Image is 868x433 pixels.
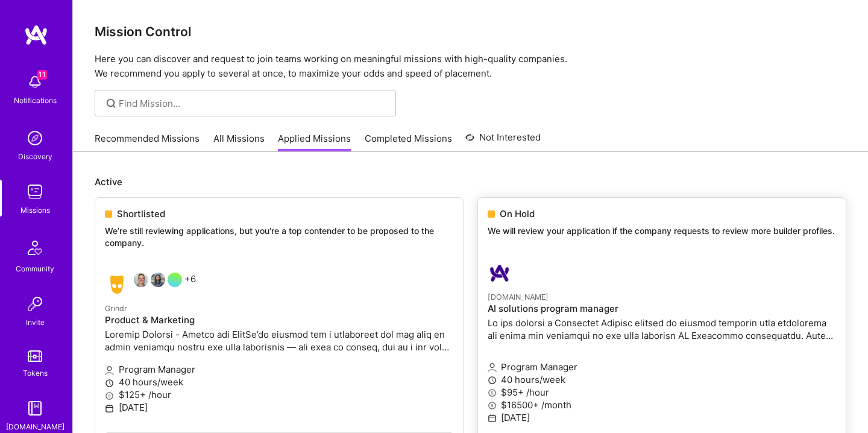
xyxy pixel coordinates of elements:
div: Community [16,262,54,275]
p: We will review your application if the company requests to review more builder profiles. [488,225,836,237]
a: Recommended Missions [95,132,200,152]
div: Tokens [23,367,48,379]
img: bell [23,70,47,94]
img: Trevor Noon [134,273,148,287]
i: icon Calendar [105,404,114,413]
i: icon MoneyGray [105,391,114,400]
img: A.Team company logo [488,261,512,285]
p: We’re still reviewing applications, but you're a top contender to be proposed to the company. [105,225,453,248]
i: icon Clock [105,379,114,388]
a: Not Interested [465,130,541,152]
a: Applied Missions [278,132,351,152]
i: icon Calendar [488,414,497,423]
p: Here you can discover and request to join teams working on meaningful missions with high-quality ... [95,52,846,81]
img: Angeline Rego [151,273,165,287]
i: icon MoneyGray [488,388,497,397]
div: Missions [20,204,50,216]
i: icon Applicant [488,363,497,372]
div: Invite [26,316,45,329]
img: Grindr company logo [105,273,129,297]
div: [DOMAIN_NAME] [6,420,64,433]
small: [DOMAIN_NAME] [488,292,549,302]
div: Notifications [14,94,57,107]
p: 40 hours/week [488,373,836,386]
img: guide book [23,396,47,420]
span: Shortlisted [117,207,165,220]
i: icon MoneyGray [488,401,497,410]
img: discovery [23,126,47,150]
p: Program Manager [488,361,836,373]
img: Community [20,233,49,262]
p: $16500+ /month [488,399,836,411]
small: Grindr [105,304,127,313]
h3: Mission Control [95,24,846,39]
p: Loremip Dolorsi - Ametco adi ElitSe’do eiusmod tem i utlaboreet dol mag aliq en admin veniamqu no... [105,328,453,353]
img: Invite [23,292,47,316]
p: $95+ /hour [488,386,836,399]
span: 11 [37,70,47,80]
img: logo [24,24,48,46]
img: teamwork [23,180,47,204]
p: Active [95,175,846,188]
p: $125+ /hour [105,388,453,401]
input: Find Mission... [119,97,387,110]
img: tokens [28,350,42,362]
a: Completed Missions [365,132,452,152]
p: [DATE] [488,411,836,424]
span: On Hold [500,207,535,220]
i: icon Clock [488,376,497,385]
p: 40 hours/week [105,376,453,388]
h4: Product & Marketing [105,315,453,326]
div: Discovery [18,150,52,163]
div: +6 [105,273,196,297]
a: Grindr company logoTrevor NoonAngeline Rego+6GrindrProduct & MarketingLoremip Dolorsi - Ametco ad... [95,263,463,432]
p: [DATE] [105,401,453,414]
p: Lo ips dolorsi a Consectet Adipisc elitsed do eiusmod temporin utla etdolorema ali enima min veni... [488,317,836,342]
i: icon SearchGrey [104,96,118,110]
a: All Missions [213,132,265,152]
p: Program Manager [105,363,453,376]
i: icon Applicant [105,366,114,375]
h4: AI solutions program manager [488,303,836,314]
